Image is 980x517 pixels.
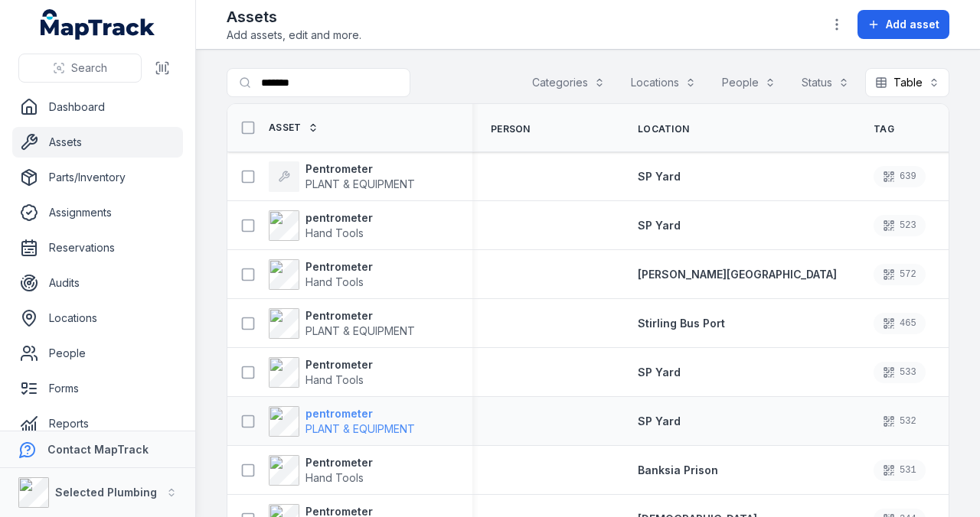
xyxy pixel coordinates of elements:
[638,123,689,135] span: Location
[71,60,107,76] span: Search
[886,17,939,32] span: Add asset
[638,463,718,478] a: Banksia Prison
[269,259,373,290] a: PentrometerHand Tools
[874,411,926,432] div: 532
[305,308,415,324] strong: Pentrometer
[874,215,926,236] div: 523
[638,365,681,380] a: SP Yard
[874,123,894,135] span: Tag
[269,122,318,134] a: Asset
[638,169,681,184] a: SP Yard
[12,303,183,333] a: Locations
[305,226,364,239] span: Hand Tools
[305,471,364,484] span: Hand Tools
[638,366,681,379] span: SP Yard
[269,308,415,339] a: PentrometerPLANT & EQUIPMENT
[638,414,681,429] a: SP Yard
[18,54,142,83] button: Search
[491,123,531,135] span: Person
[12,373,183,404] a: Forms
[305,373,364,386] span: Hand Tools
[792,68,859,97] button: Status
[874,362,926,383] div: 533
[857,10,949,39] button: Add asset
[305,177,415,190] span: PLANT & EQUIPMENT
[12,268,183,298] a: Audits
[12,408,183,439] a: Reports
[269,455,373,486] a: PentrometerHand Tools
[638,316,725,331] a: Stirling Bus Port
[874,460,926,481] div: 531
[305,210,373,226] strong: pentrometer
[12,232,183,263] a: Reservations
[227,28,361,43] span: Add assets, edit and more.
[269,210,373,241] a: pentrometerHand Tools
[305,161,415,177] strong: Pentrometer
[874,313,926,334] div: 465
[227,6,361,28] h2: Assets
[305,422,415,435] span: PLANT & EQUIPMENT
[12,338,183,369] a: People
[874,166,926,187] div: 639
[305,455,373,470] strong: Pentrometer
[638,463,718,476] span: Banksia Prison
[638,268,837,281] span: [PERSON_NAME][GEOGRAPHIC_DATA]
[712,68,786,97] button: People
[305,275,364,288] span: Hand Tools
[12,162,183,193] a: Parts/Inventory
[12,197,183,228] a: Assignments
[305,324,415,337] span: PLANT & EQUIPMENT
[305,357,373,372] strong: Pentrometer
[638,170,681,183] span: SP Yard
[638,317,725,330] span: Stirling Bus Port
[305,259,373,275] strong: Pentrometer
[269,122,302,134] span: Asset
[874,264,926,285] div: 572
[638,218,681,233] a: SP Yard
[305,406,415,421] strong: pentrometer
[12,127,183,158] a: Assets
[41,9,155,40] a: MapTrack
[638,219,681,232] span: SP Yard
[47,443,149,456] strong: Contact MapTrack
[269,406,415,437] a: pentrometerPLANT & EQUIPMENT
[269,357,373,388] a: PentrometerHand Tools
[638,415,681,428] span: SP Yard
[55,486,157,499] strong: Selected Plumbing
[12,92,183,122] a: Dashboard
[865,68,949,97] button: Table
[269,161,415,192] a: PentrometerPLANT & EQUIPMENT
[638,267,837,282] a: [PERSON_NAME][GEOGRAPHIC_DATA]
